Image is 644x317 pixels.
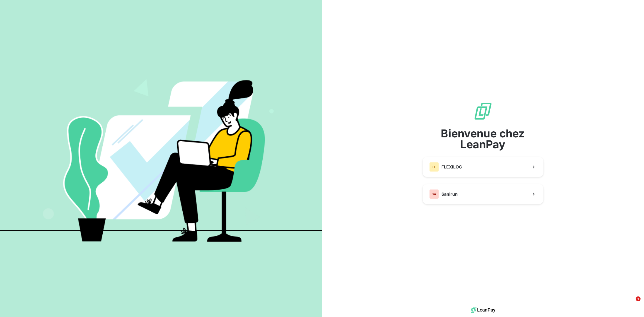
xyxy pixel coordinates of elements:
span: 1 [636,296,641,301]
div: FL [429,162,439,172]
img: logo sigle [473,101,493,121]
img: logo [471,306,495,315]
button: FLFLEXILOC [423,157,543,177]
div: SA [429,189,439,199]
span: Bienvenue chez LeanPay [423,128,543,150]
span: FLEXILOC [441,164,462,170]
button: SASanirun [423,184,543,204]
span: Sanirun [441,191,458,197]
iframe: Intercom live chat [623,296,638,311]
